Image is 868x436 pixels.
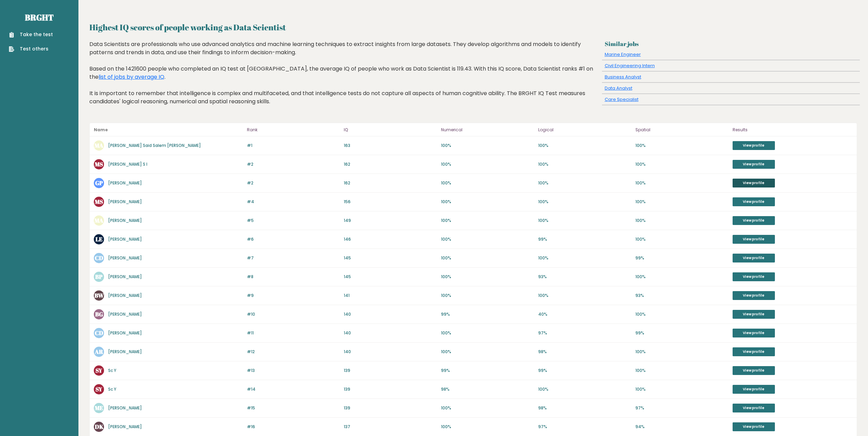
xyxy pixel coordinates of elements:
[247,161,340,167] p: #2
[95,160,103,168] text: MS
[441,199,534,205] p: 100%
[344,236,437,242] p: 146
[95,423,104,431] text: DK
[538,161,631,167] p: 100%
[635,161,729,167] p: 100%
[441,367,534,374] p: 99%
[95,385,103,393] text: SY
[344,349,437,355] p: 140
[108,217,142,223] a: [PERSON_NAME]
[108,142,201,148] a: [PERSON_NAME] Said Salem [PERSON_NAME]
[247,330,340,336] p: #11
[108,236,142,242] a: [PERSON_NAME]
[733,254,775,262] a: View profile
[635,330,729,336] p: 99%
[441,349,534,355] p: 100%
[733,347,775,356] a: View profile
[94,291,104,299] text: BW
[344,126,437,134] p: IQ
[95,235,103,243] text: LE
[108,292,142,298] a: [PERSON_NAME]
[247,126,340,134] p: Rank
[247,217,340,224] p: #5
[108,349,142,355] a: [PERSON_NAME]
[635,142,729,149] p: 100%
[108,274,142,280] a: [PERSON_NAME]
[733,329,775,337] a: View profile
[247,349,340,355] p: #12
[635,349,729,355] p: 100%
[538,330,631,336] p: 97%
[95,179,103,187] text: GP
[605,51,641,58] a: Marine Engineer
[441,330,534,336] p: 100%
[89,40,600,116] div: Data Scientists are professionals who use advanced analytics and machine learning techniques to e...
[605,74,641,80] a: Business Analyst
[344,405,437,411] p: 139
[605,96,638,103] a: Care Specialist
[441,274,534,280] p: 100%
[441,236,534,242] p: 100%
[733,366,775,375] a: View profile
[441,180,534,186] p: 100%
[733,197,775,206] a: View profile
[94,141,103,149] text: MA
[108,161,147,167] a: [PERSON_NAME] S I
[635,180,729,186] p: 100%
[247,367,340,374] p: #13
[635,255,729,261] p: 99%
[538,217,631,224] p: 100%
[344,330,437,336] p: 140
[247,311,340,317] p: #10
[733,126,853,134] p: Results
[247,386,340,392] p: #14
[95,254,103,262] text: CD
[108,386,116,392] a: Sc Y
[108,311,142,317] a: [PERSON_NAME]
[635,274,729,280] p: 100%
[344,367,437,374] p: 139
[733,310,775,319] a: View profile
[605,85,632,91] a: Data Analyst
[108,424,142,430] a: [PERSON_NAME]
[733,179,775,187] a: View profile
[635,199,729,205] p: 100%
[344,199,437,205] p: 156
[108,405,142,411] a: [PERSON_NAME]
[9,45,53,52] a: Test others
[441,311,534,317] p: 99%
[605,62,655,69] a: Civil Engineering Intern
[635,126,729,134] p: Spatial
[733,216,775,225] a: View profile
[247,255,340,261] p: #7
[344,180,437,186] p: 162
[247,424,340,430] p: #16
[441,405,534,411] p: 100%
[108,199,142,205] a: [PERSON_NAME]
[441,217,534,224] p: 100%
[344,386,437,392] p: 139
[538,274,631,280] p: 93%
[441,255,534,261] p: 100%
[635,292,729,299] p: 93%
[635,367,729,374] p: 100%
[538,180,631,186] p: 100%
[733,235,775,244] a: View profile
[733,385,775,394] a: View profile
[538,311,631,317] p: 40%
[344,274,437,280] p: 145
[247,274,340,280] p: #8
[538,126,631,134] p: Logical
[635,217,729,224] p: 100%
[95,198,103,206] text: MS
[344,311,437,317] p: 140
[108,330,142,336] a: [PERSON_NAME]
[247,199,340,205] p: #4
[538,367,631,374] p: 99%
[344,142,437,149] p: 163
[95,273,103,281] text: BP
[441,142,534,149] p: 100%
[605,40,857,47] h3: Similar jobs
[441,292,534,299] p: 100%
[94,127,108,133] b: Name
